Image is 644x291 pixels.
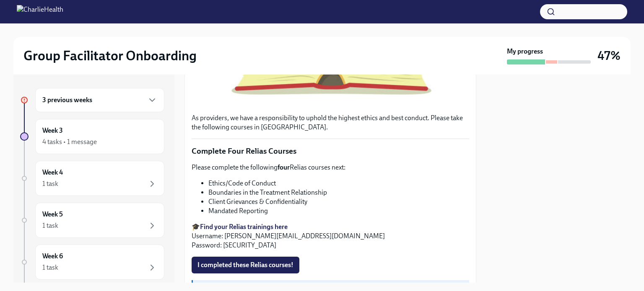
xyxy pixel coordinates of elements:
[192,257,299,273] button: I completed these Relias courses!
[17,5,63,18] img: CharlieHealth
[192,163,469,172] p: Please complete the following Relias courses next:
[278,163,290,171] strong: four
[42,95,92,105] h6: 3 previous weeks
[507,47,543,56] strong: My progress
[42,221,58,230] div: 1 task
[20,161,164,196] a: Week 41 task
[208,197,469,206] li: Client Grievances & Confidentiality
[208,179,469,188] li: Ethics/Code of Conduct
[42,252,63,261] h6: Week 6
[208,188,469,197] li: Boundaries in the Treatment Relationship
[197,261,293,269] span: I completed these Relias courses!
[200,223,288,231] a: Find your Relias trainings here
[20,203,164,238] a: Week 51 task
[35,88,164,112] div: 3 previous weeks
[42,126,63,135] h6: Week 3
[208,206,469,216] li: Mandated Reporting
[42,168,63,177] h6: Week 4
[23,47,197,64] h2: Group Facilitator Onboarding
[20,119,164,154] a: Week 34 tasks • 1 message
[42,137,97,147] div: 4 tasks • 1 message
[42,210,63,219] h6: Week 5
[192,113,469,132] p: As providers, we have a responsibility to uphold the highest ethics and best conduct. Please take...
[20,245,164,280] a: Week 61 task
[192,222,469,250] p: 🎓 Username: [PERSON_NAME][EMAIL_ADDRESS][DOMAIN_NAME] Password: [SECURITY_DATA]
[42,179,58,188] div: 1 task
[42,263,58,272] div: 1 task
[192,146,469,157] p: Complete Four Relias Courses
[597,48,621,63] h3: 47%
